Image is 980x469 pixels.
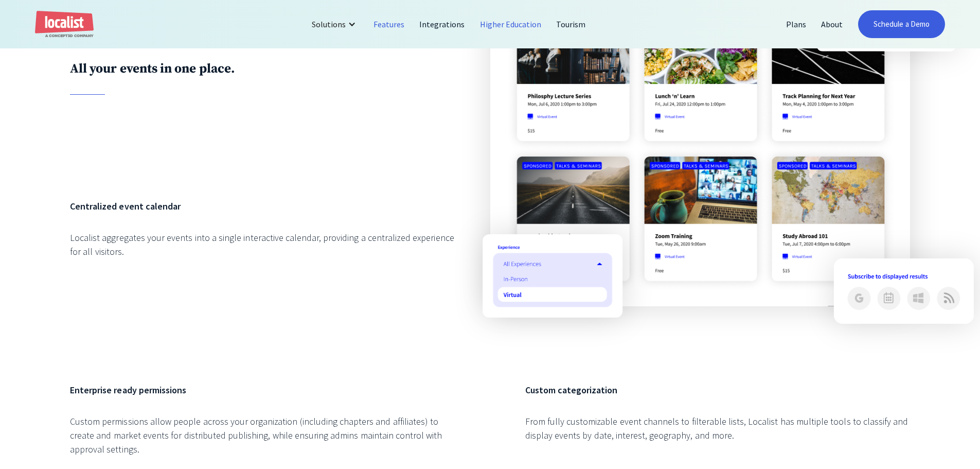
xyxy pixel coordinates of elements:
div: From fully customizable event channels to filterable lists, Localist has multiple tools to classi... [525,414,910,442]
h6: Enterprise ready permissions [70,383,455,397]
a: Features [366,12,412,37]
div: Localist aggregates your events into a single interactive calendar, providing a centralized exper... [70,231,455,258]
a: Tourism [549,12,593,37]
h2: All your events in one place. [70,61,455,77]
div: Solutions [304,12,366,37]
a: Schedule a Demo [858,10,945,38]
h6: Custom categorization [525,383,910,397]
a: Integrations [412,12,472,37]
a: Plans [779,12,814,37]
a: About [814,12,850,37]
h6: Centralized event calendar [70,199,455,213]
div: Custom permissions allow people across your organization (including chapters and affiliates) to c... [70,414,455,456]
a: Higher Education [473,12,549,37]
div: Solutions [312,18,346,30]
a: home [35,11,94,38]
